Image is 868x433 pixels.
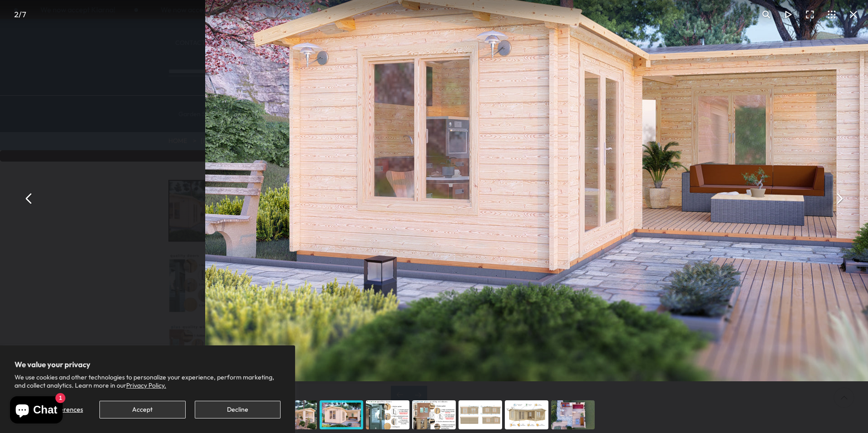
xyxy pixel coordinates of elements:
[7,396,65,426] inbox-online-store-chat: Shopify online store chat
[828,187,850,209] button: Next
[4,4,36,25] div: /
[18,187,40,209] button: Previous
[22,10,26,19] span: 7
[821,4,843,25] button: Toggle thumbnails
[15,373,281,389] p: We use cookies and other technologies to personalize your experience, perform marketing, and coll...
[755,4,777,25] button: Toggle zoom level
[843,4,864,25] button: Close
[15,360,281,369] h2: We value your privacy
[99,401,185,418] button: Accept
[126,381,166,389] a: Privacy Policy.
[14,10,19,19] span: 2
[195,401,281,418] button: Decline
